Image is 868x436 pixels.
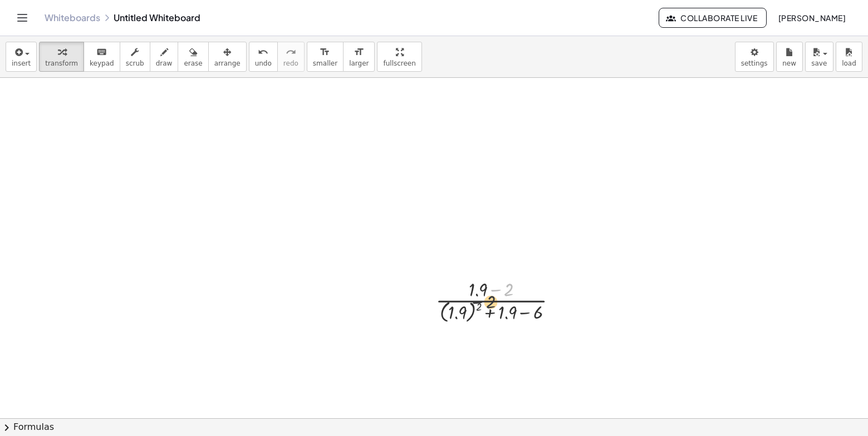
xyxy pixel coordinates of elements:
span: Collaborate Live [668,13,757,23]
span: insert [12,60,31,67]
i: redo [286,46,296,59]
button: Toggle navigation [13,9,31,27]
button: keyboardkeypad [84,42,120,72]
button: undoundo [249,42,278,72]
span: settings [741,60,768,67]
i: format_size [354,46,364,59]
button: erase [178,42,208,72]
button: settings [735,42,774,72]
span: draw [156,60,173,67]
button: load [836,42,862,72]
button: redoredo [277,42,305,72]
span: smaller [313,60,337,67]
button: save [805,42,833,72]
i: undo [258,46,268,59]
button: format_sizesmaller [307,42,344,72]
span: fullscreen [383,60,415,67]
i: format_size [320,46,330,59]
span: [PERSON_NAME] [778,13,846,23]
button: scrub [120,42,150,72]
button: fullscreen [377,42,421,72]
span: load [842,60,856,67]
span: larger [349,60,369,67]
button: draw [150,42,179,72]
button: new [776,42,803,72]
button: insert [6,42,37,72]
span: keypad [90,60,114,67]
button: [PERSON_NAME] [769,8,855,28]
button: format_sizelarger [343,42,375,72]
span: transform [45,60,78,67]
span: new [782,60,796,67]
button: Collaborate Live [659,8,767,28]
a: Whiteboards [45,12,100,23]
span: arrange [214,60,241,67]
button: arrange [208,42,247,72]
i: keyboard [96,46,107,59]
span: undo [255,60,272,67]
span: save [811,60,827,67]
button: transform [39,42,84,72]
span: scrub [126,60,144,67]
span: redo [283,60,298,67]
span: erase [184,60,202,67]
